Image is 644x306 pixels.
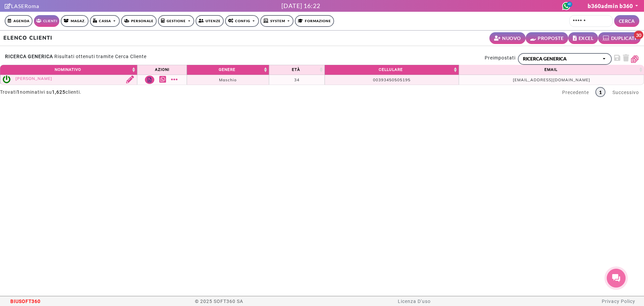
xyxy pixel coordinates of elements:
a: Clienti [34,15,59,27]
a: b360admin b360 [588,3,639,9]
th: Email : activate to sort column ascending [459,65,644,75]
button: CERCA [614,15,640,27]
a: DUPLICATI 30 [598,32,641,44]
small: PROPOSTE [538,35,563,42]
a: Mostra altro [171,76,179,83]
a: Config [225,15,259,27]
a: Formazione [295,15,334,27]
span: 3450505195 [384,77,411,82]
a: Whatsapp [159,76,168,83]
div: RICERCA GENERICA [523,55,600,62]
span: 30 [634,31,643,39]
a: Personale [121,15,157,27]
a: Note [145,76,154,84]
button: EXCEL [568,32,598,44]
label: Preimpostati [485,53,518,62]
input: Cerca cliente... [569,15,613,27]
i: Clicca per andare alla pagina di firma [5,3,11,9]
b: ELENCO CLIENTI [3,34,52,41]
a: Licenza D'uso [398,299,431,304]
a: Privacy Policy [602,299,635,304]
small: EXCEL [579,35,594,42]
th: Età : activate to sort column ascending [269,65,324,75]
a: Modifica [121,76,136,84]
a: [PERSON_NAME] [15,76,52,81]
span: [EMAIL_ADDRESS][DOMAIN_NAME] [513,77,590,82]
small: Risultati ottenuti tramite Cerca Cliente [54,54,147,59]
a: SYSTEM [260,15,294,27]
small: NUOVO [502,35,521,42]
a: Utenze [196,15,224,27]
th: Azioni [137,65,187,75]
span: 41 [567,2,572,7]
a: PROPOSTE [526,32,569,44]
a: Magaz. [61,15,89,27]
div: [DATE] 16:22 [281,1,320,10]
a: LASERoma [5,3,39,9]
strong: 1,625 [52,89,65,95]
th: Genere : activate to sort column ascending [187,65,269,75]
a: Agenda [5,15,33,27]
small: DUPLICATI [611,35,636,42]
span: 0039 [373,77,384,82]
strong: RICERCA GENERICA [5,54,53,59]
a: NUOVO [489,32,526,44]
th: Cellulare : activate to sort column ascending [325,65,459,75]
a: 1 [595,87,605,97]
span: 34 [294,77,300,82]
strong: 1 [17,89,20,95]
a: Gestione [158,15,195,27]
a: Cassa [90,15,120,27]
span: Maschio [219,77,237,82]
button: RICERCA GENERICA [518,53,612,65]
